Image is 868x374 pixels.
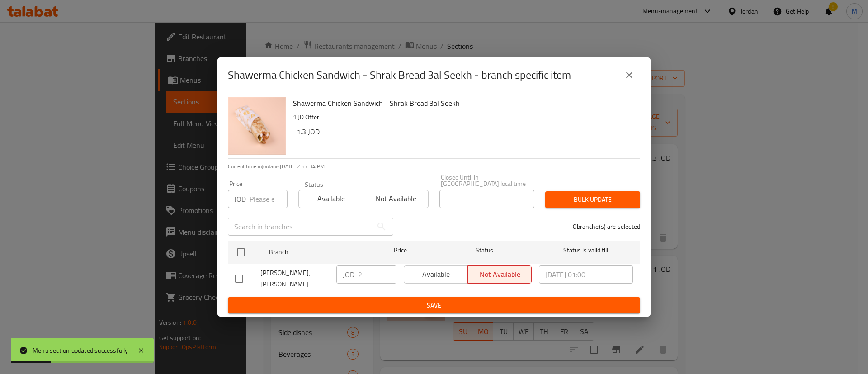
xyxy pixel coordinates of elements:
input: Please enter price [358,265,396,284]
span: Not available [367,192,425,205]
span: Price [370,245,430,256]
span: Available [302,192,360,205]
button: Bulk update [545,191,640,208]
span: Save [235,300,633,311]
p: 0 branche(s) are selected [573,222,640,231]
h6: 1.3 JOD [297,125,633,138]
p: JOD [234,194,246,204]
p: JOD [343,269,354,280]
span: Status is valid till [539,245,633,256]
p: 1 JD Offer [293,112,633,123]
span: [PERSON_NAME], [PERSON_NAME] [260,267,329,290]
img: Shawerma Chicken Sandwich - Shrak Bread 3al Seekh [228,97,286,155]
span: Status [438,245,532,256]
h6: Shawerma Chicken Sandwich - Shrak Bread 3al Seekh [293,97,633,109]
button: close [618,64,640,86]
div: Menu section updated successfully [33,346,128,355]
button: Available [298,190,363,208]
button: Save [228,297,640,314]
input: Search in branches [228,218,373,236]
h2: Shawerma Chicken Sandwich - Shrak Bread 3al Seekh - branch specific item [228,68,571,82]
span: Bulk update [552,194,633,205]
input: Please enter price [250,190,288,208]
button: Not available [363,190,428,208]
span: Branch [269,246,363,258]
p: Current time in Jordan is [DATE] 2:57:34 PM [228,162,640,170]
